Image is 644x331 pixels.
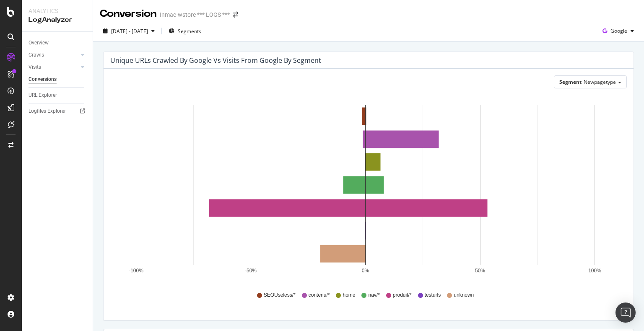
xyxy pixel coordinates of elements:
[29,39,87,47] a: Overview
[245,268,257,274] text: -50%
[233,12,238,18] div: arrow-right-arrow-left
[454,292,474,299] span: unknown
[165,24,205,38] button: Segments
[29,91,87,100] a: URL Explorer
[343,292,355,299] span: home
[29,75,57,84] div: Conversions
[29,107,87,116] a: Logfiles Explorer
[475,268,485,274] text: 50%
[368,292,379,299] span: nav/*
[100,7,156,21] div: Conversion
[264,292,296,299] span: SEOUseless/*
[100,24,158,38] button: [DATE] - [DATE]
[29,63,78,72] a: Visits
[584,78,616,85] span: Newpagetype
[29,39,49,47] div: Overview
[29,63,41,72] div: Visits
[393,292,412,299] span: produit/*
[29,91,57,100] div: URL Explorer
[610,27,627,34] span: Google
[425,292,441,299] span: testurls
[29,15,86,25] div: LogAnalyzer
[110,95,621,284] svg: A chart.
[29,51,44,59] div: Crawls
[309,292,330,299] span: contenu/*
[29,7,86,15] div: Analytics
[110,56,321,65] div: Unique URLs Crawled by google vs Visits from google by Segment
[29,107,66,116] div: Logfiles Explorer
[29,75,87,84] a: Conversions
[615,303,636,323] div: Open Intercom Messenger
[559,78,582,85] span: Segment
[29,51,78,59] a: Crawls
[178,28,201,35] span: Segments
[111,28,148,35] span: [DATE] - [DATE]
[129,268,143,274] text: -100%
[362,268,369,274] text: 0%
[599,24,637,38] button: Google
[588,268,601,274] text: 100%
